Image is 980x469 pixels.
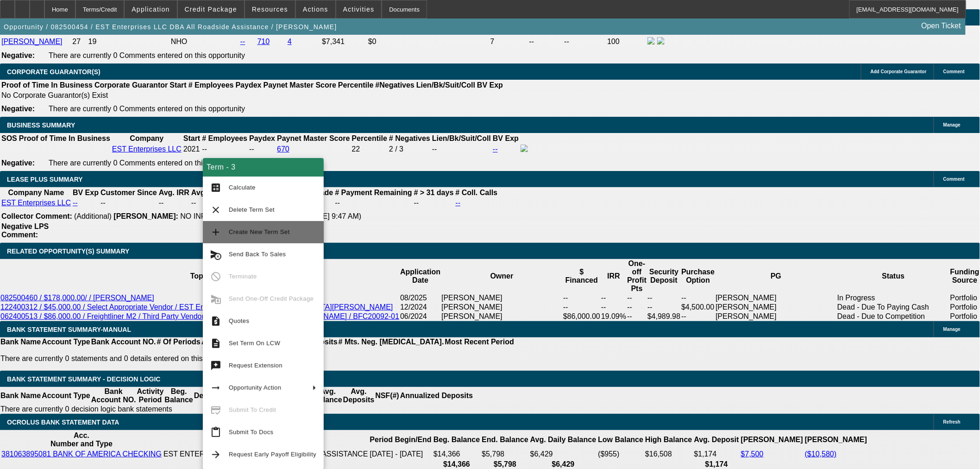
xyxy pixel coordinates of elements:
mat-icon: calculate [210,182,221,193]
a: EST Enterprises LLC [112,145,182,153]
img: linkedin-icon.png [657,37,665,44]
th: Activity Period [137,387,164,405]
td: $5,798 [481,450,528,459]
a: 082500460 / $178,000.00/ / [PERSON_NAME] [0,294,154,302]
img: facebook-icon.png [647,37,655,44]
b: Negative: [1,105,35,113]
b: Avg. IRR [159,189,189,196]
span: CORPORATE GUARANTOR(S) [7,68,101,76]
span: Comment [943,69,965,74]
button: Application [125,0,176,18]
b: # Employees [188,81,234,89]
span: There are currently 0 Comments entered on this opportunity [49,105,245,113]
a: -- [493,145,498,153]
button: Credit Package [178,0,244,18]
span: Resources [252,6,288,13]
th: $14,366 [433,460,480,469]
th: Bank Account NO. [91,387,137,405]
span: NO INFO/ NO DEAL BOOKED IN LP ([DATE] 9:47 AM) [180,212,361,220]
th: Account Type [41,387,91,405]
td: [PERSON_NAME] [441,312,563,321]
td: $6,429 [530,450,597,459]
b: Paynet Master Score [264,81,336,89]
span: Quotes [229,317,249,324]
td: [DATE] - [DATE] [370,450,432,459]
td: -- [563,293,601,303]
td: [PERSON_NAME] [715,312,837,321]
td: [PERSON_NAME] [441,303,563,312]
b: #Negatives [376,81,415,89]
p: There are currently 0 statements and 0 details entered on this opportunity [0,355,514,363]
th: Avg. End Balance [201,337,264,347]
button: Resources [245,0,295,18]
th: Low Balance [597,431,644,449]
b: Negative: [1,159,35,167]
td: -- [414,198,454,208]
td: In Progress [837,293,950,303]
td: -- [158,198,190,208]
span: Comment [943,177,965,182]
mat-icon: add [210,227,221,238]
td: $1,174 [694,450,740,459]
th: [PERSON_NAME] [804,431,867,449]
th: Avg. Daily Balance [530,431,597,449]
a: 062400513 / $86,000.00 / Freightliner M2 / Third Party Vendor / EST Enterprises LLC / [PERSON_NAM... [0,312,399,320]
span: Activities [343,6,375,13]
th: [PERSON_NAME] [741,431,804,449]
td: ($955) [597,450,644,459]
td: -- [601,293,627,303]
td: -- [601,303,627,312]
a: [PERSON_NAME] [1,38,63,45]
a: -- [73,199,78,207]
th: Funding Source [950,259,980,293]
span: Submit To Docs [229,429,273,436]
mat-icon: cancel_schedule_send [210,249,221,260]
td: 2021 [183,144,201,154]
b: Start [170,81,186,89]
span: BANK STATEMENT SUMMARY-MANUAL [7,326,131,333]
td: [PERSON_NAME] [715,293,837,303]
b: Lien/Bk/Suit/Coll [416,81,475,89]
td: 19 [88,37,170,47]
th: $6,429 [530,460,597,469]
span: Request Extension [229,362,283,369]
b: # Employees [202,134,247,142]
th: Avg. Deposits [343,387,375,405]
th: Purchase Option [681,259,715,293]
b: [PERSON_NAME]: [113,212,178,220]
div: 22 [352,145,387,153]
th: Annualized Deposits [400,387,473,405]
b: Avg. One-Off Ptofit Pts. [191,189,273,196]
th: High Balance [645,431,692,449]
td: $4,989.98 [647,312,681,321]
span: Set Term On LCW [229,340,280,347]
span: RELATED OPPORTUNITY(S) SUMMARY [7,247,129,255]
td: 7 [490,37,528,47]
th: End. Balance [481,431,528,449]
th: IRR [601,259,627,293]
button: Activities [336,0,382,18]
div: 2 / 3 [389,145,430,153]
a: $7,500 [741,450,764,458]
td: -- [647,303,681,312]
th: PG [715,259,837,293]
td: No Corporate Guarantor(s) Exist [1,91,507,100]
th: SOS [1,134,18,143]
td: -- [647,293,681,303]
mat-icon: clear [210,204,221,215]
b: Percentile [338,81,373,89]
th: $1,174 [694,460,740,469]
td: $4,500.00 [681,303,715,312]
a: -- [240,38,245,45]
th: Owner [441,259,563,293]
span: (Additional) [74,212,112,220]
td: -- [627,303,647,312]
th: Deposits [194,387,226,405]
td: -- [334,198,412,208]
th: Proof of Time In Business [19,134,111,143]
span: Actions [303,6,328,13]
b: BV Exp [493,134,519,142]
td: 06/2024 [400,312,441,321]
img: facebook-icon.png [521,145,528,152]
th: # Mts. Neg. [MEDICAL_DATA]. [338,337,445,347]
